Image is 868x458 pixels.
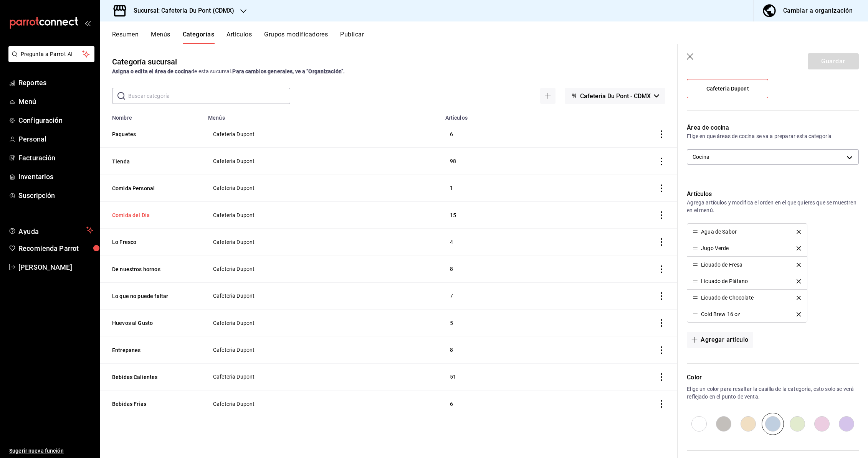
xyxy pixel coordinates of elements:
[18,115,93,125] span: Configuración
[112,265,189,273] button: De nuestros hornos
[112,68,665,76] div: de esta sucursal.
[791,296,806,300] button: delete
[112,56,177,68] div: Categoría sucursal
[687,132,859,140] p: Elige en que áreas de cocina se va a preparar esta categoría
[791,246,806,250] button: delete
[213,320,431,326] span: Cafeteria Dupont
[18,190,93,201] span: Suscripción
[18,226,83,235] span: Ayuda
[658,346,665,354] button: actions
[151,31,170,44] button: Menús
[100,110,678,417] table: categoriesTable
[127,6,234,15] h3: Sucursal: Cafeteria Du Pont (CDMX)
[183,31,215,44] button: Categorías
[112,31,868,44] div: navigation tabs
[658,158,665,165] button: actions
[18,153,93,163] span: Facturación
[8,46,94,62] button: Pregunta a Parrot AI
[213,266,431,272] span: Cafeteria Dupont
[565,88,665,104] button: Cafeteria Du Pont - CDMX
[441,121,564,148] td: 6
[5,56,94,64] a: Pregunta a Parrot AI
[687,332,753,348] button: Agregar artículo
[658,265,665,273] button: actions
[213,239,431,245] span: Cafeteria Dupont
[658,373,665,381] button: actions
[701,311,740,317] div: Cold Brew 16 oz
[112,373,189,381] button: Bebidas Calientes
[112,185,189,192] button: Comida Personal
[441,310,564,336] td: 5
[213,374,431,379] span: Cafeteria Dupont
[658,292,665,300] button: actions
[701,229,737,234] div: Agua de Sabor
[687,373,859,382] p: Color
[340,31,364,44] button: Publicar
[441,175,564,201] td: 1
[687,123,859,132] p: Área de cocina
[791,263,806,267] button: delete
[441,110,564,121] th: Artículos
[441,255,564,282] td: 8
[441,282,564,309] td: 7
[112,130,189,138] button: Paquetes
[658,130,665,138] button: actions
[701,262,742,267] div: Licuado de Fresa
[701,245,729,251] div: Jugo Verde
[791,312,806,316] button: delete
[658,400,665,408] button: actions
[706,86,749,92] span: Cafeteria Dupont
[18,77,93,88] span: Reportes
[18,134,93,144] span: Personal
[112,319,189,327] button: Huevos al Gusto
[213,158,431,164] span: Cafeteria Dupont
[112,238,189,246] button: Lo Fresco
[18,262,93,272] span: [PERSON_NAME]
[441,390,564,417] td: 6
[441,148,564,175] td: 98
[112,292,189,300] button: Lo que no puede faltar
[112,400,189,408] button: Bebidas Frías
[441,363,564,390] td: 51
[18,171,93,182] span: Inventarios
[658,319,665,327] button: actions
[791,230,806,234] button: delete
[21,50,83,58] span: Pregunta a Parrot AI
[658,238,665,246] button: actions
[227,31,252,44] button: Artículos
[213,347,431,353] span: Cafeteria Dupont
[658,185,665,192] button: actions
[701,295,754,300] div: Licuado de Chocolate
[441,229,564,255] td: 4
[783,5,853,16] div: Cambiar a organización
[232,68,345,74] strong: Para cambios generales, ve a “Organización”.
[112,68,191,74] strong: Asigna o edita el área de cocina
[9,447,93,455] span: Sugerir nueva función
[441,201,564,228] td: 15
[213,293,431,298] span: Cafeteria Dupont
[213,132,431,137] span: Cafeteria Dupont
[264,31,328,44] button: Grupos modificadores
[687,149,859,165] div: Cocina
[112,158,189,165] button: Tienda
[213,185,431,191] span: Cafeteria Dupont
[701,278,748,284] div: Licuado de Plátano
[213,401,431,407] span: Cafeteria Dupont
[580,92,651,100] span: Cafeteria Du Pont - CDMX
[112,346,189,354] button: Entrepanes
[791,279,806,283] button: delete
[112,31,139,44] button: Resumen
[18,96,93,107] span: Menú
[100,110,203,121] th: Nombre
[84,20,91,26] button: open_drawer_menu
[441,336,564,363] td: 8
[687,385,859,400] p: Elige un color para resaltar la casilla de la categoría, esto solo se verá reflejado en el punto ...
[687,189,859,199] p: Artículos
[658,211,665,219] button: actions
[203,110,441,121] th: Menús
[687,199,859,214] p: Agrega artículos y modifica el orden en el que quieres que se muestren en el menú.
[213,213,431,218] span: Cafeteria Dupont
[128,88,290,104] input: Buscar categoría
[112,211,189,219] button: Comida del Día
[18,243,93,254] span: Recomienda Parrot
